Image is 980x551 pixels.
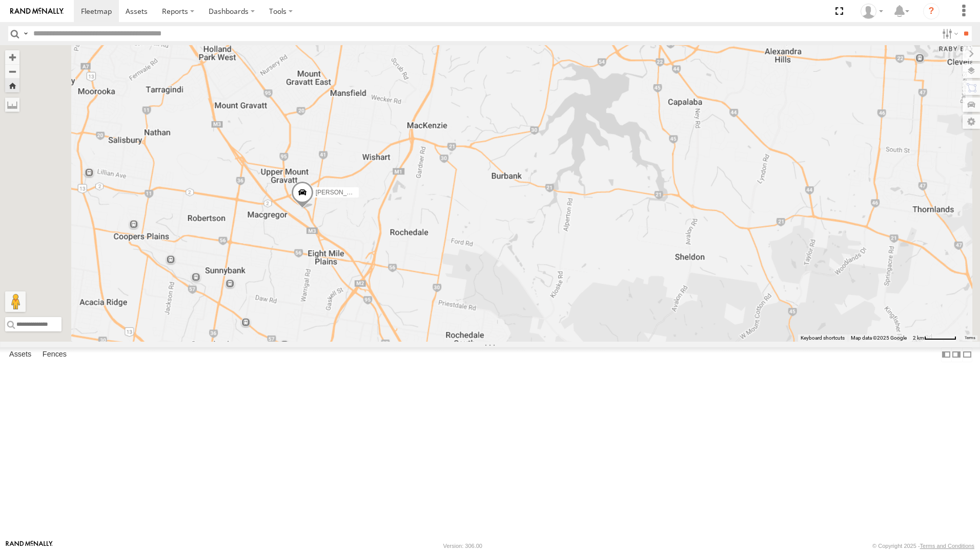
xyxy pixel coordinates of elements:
label: Fences [37,347,72,362]
i: ? [923,3,940,19]
a: Visit our Website [6,541,53,551]
a: Terms (opens in new tab) [965,336,975,340]
button: Zoom Home [5,78,19,92]
button: Map Scale: 2 km per 59 pixels [910,334,959,342]
label: Assets [4,347,36,362]
button: Zoom out [5,64,19,78]
div: © Copyright 2025 - [872,543,974,549]
label: Search Filter Options [938,26,960,41]
label: Map Settings [963,114,980,129]
label: Dock Summary Table to the Left [941,347,951,362]
label: Measure [5,97,19,112]
label: Dock Summary Table to the Right [951,347,962,362]
a: Terms and Conditions [920,543,974,549]
span: [PERSON_NAME] - 347FB3 [316,189,393,196]
div: Marco DiBenedetto [857,4,887,19]
img: rand-logo.svg [10,8,64,15]
span: 2 km [913,335,924,341]
button: Drag Pegman onto the map to open Street View [5,291,26,312]
span: Map data ©2025 Google [851,335,907,341]
div: Version: 306.00 [443,543,482,549]
label: Hide Summary Table [962,347,972,362]
button: Zoom in [5,50,19,64]
button: Keyboard shortcuts [801,334,845,342]
label: Search Query [22,26,30,41]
